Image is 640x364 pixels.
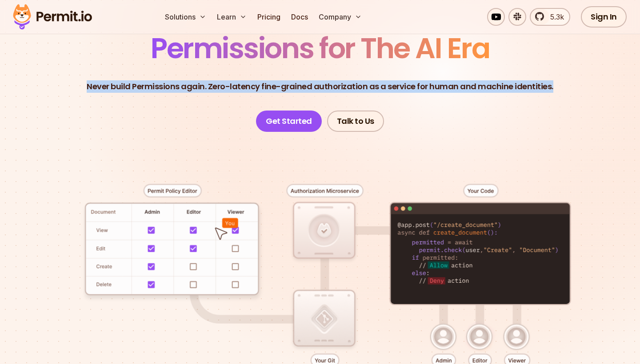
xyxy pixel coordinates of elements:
[581,6,627,28] a: Sign In
[213,8,250,26] button: Learn
[288,8,312,26] a: Docs
[256,111,322,132] a: Get Started
[9,2,96,32] img: Permit logo
[254,8,284,26] a: Pricing
[315,8,365,26] button: Company
[151,28,489,68] span: Permissions for The AI Era
[161,8,210,26] button: Solutions
[530,8,570,26] a: 5.3k
[327,111,384,132] a: Talk to Us
[545,12,564,22] span: 5.3k
[87,80,553,93] p: Never build Permissions again. Zero-latency fine-grained authorization as a service for human and...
